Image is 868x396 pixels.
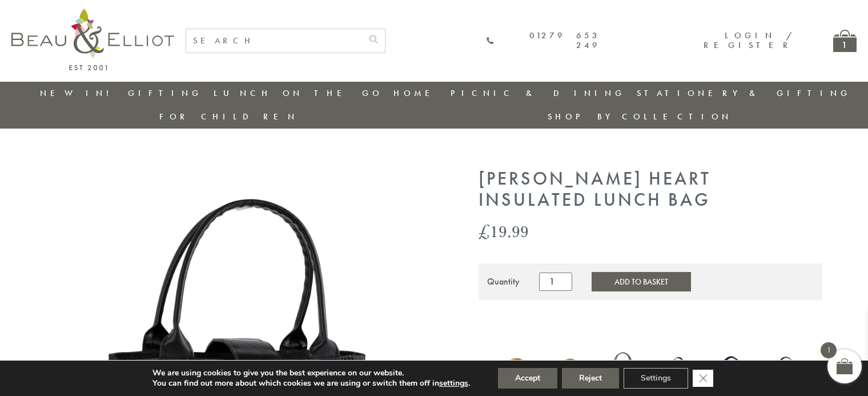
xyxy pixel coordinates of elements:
bdi: 19.99 [479,219,529,243]
button: Add to Basket [592,272,691,291]
iframe: Secure express checkout frame [476,307,825,334]
a: Login / Register [704,30,793,51]
button: Close GDPR Cookie Banner [693,370,713,387]
h1: [PERSON_NAME] Heart Insulated Lunch Bag [479,169,822,211]
span: £ [479,219,490,243]
a: 1 [833,30,857,52]
a: Lunch On The Go [214,87,383,99]
a: Shop by collection [548,111,732,122]
a: 01279 653 249 [486,31,600,51]
div: Quantity [487,277,520,287]
input: Product quantity [539,273,572,291]
button: Accept [498,368,557,389]
a: New in! [40,87,116,99]
a: For Children [159,111,298,122]
input: SEARCH [186,29,362,53]
a: Stationery & Gifting [637,87,851,99]
a: Home [393,87,439,99]
a: Gifting [128,87,202,99]
span: 1 [821,342,837,358]
a: Picnic & Dining [451,87,625,99]
button: settings [439,378,468,389]
img: logo [11,9,174,70]
button: Reject [562,368,619,389]
p: You can find out more about which cookies we are using or switch them off in . [152,378,470,389]
button: Settings [624,368,688,389]
p: We are using cookies to give you the best experience on our website. [152,368,470,378]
